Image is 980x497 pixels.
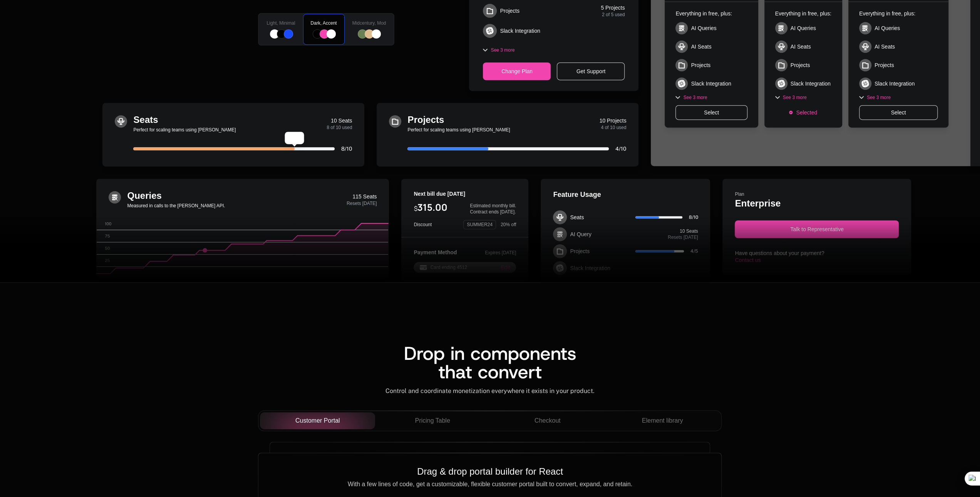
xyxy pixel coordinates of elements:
[601,4,625,12] div: 5 Projects
[127,191,347,200] div: Queries
[500,27,540,35] div: Slack Integration
[327,117,352,124] div: 10 Seats
[557,62,625,80] div: Get Support
[347,193,377,200] div: 115 Seats
[796,109,817,116] span: Selected
[691,80,731,87] div: Slack Integration
[271,465,709,478] h2: Drag & drop portal builder for React
[791,24,816,32] div: AI Queries
[874,80,915,87] div: Slack Integration
[385,387,595,395] span: Control and coordinate monetization everywhere it exists in your product.
[642,416,683,425] span: Element library
[483,62,551,80] div: Change Plan
[375,412,490,429] button: Pricing Table
[417,201,447,213] span: 315.00
[683,94,707,101] span: See 3 more
[341,146,352,151] div: 8 / 10
[605,412,720,429] button: Element library
[675,105,747,120] div: Select
[285,132,304,144] div: 80 %
[414,204,417,213] span: $
[859,105,938,120] div: Select
[133,115,327,124] div: Seats
[675,10,747,17] div: Everything in free, plus:
[414,191,516,196] div: Next bill due [DATE]
[271,481,709,488] p: With a few lines of code, get a customizable, flexible customer portal built to convert, expand, ...
[347,200,377,207] div: Resets [DATE]
[491,47,514,53] span: See 3 more
[783,94,807,101] span: See 3 more
[534,416,561,425] span: Checkout
[404,341,582,384] span: Drop in components that convert
[735,199,899,208] div: Enterprise
[133,128,327,132] div: Perfect for scaling teams using [PERSON_NAME]
[490,412,605,429] button: Checkout
[791,43,811,50] div: AI Seats
[691,43,711,50] div: AI Seats
[311,20,337,26] span: Dark, Accent
[791,80,831,87] div: Slack Integration
[691,24,716,32] div: AI Queries
[691,61,710,69] div: Projects
[553,191,698,198] div: Feature Usage
[874,61,894,69] div: Projects
[874,24,900,32] div: AI Queries
[570,213,584,221] div: Seats
[327,124,352,131] div: 8 of 10 used
[599,124,626,131] div: 4 of 10 used
[500,7,519,15] div: Projects
[791,61,810,69] div: Projects
[735,191,899,197] div: Plan
[295,416,340,425] span: Customer Portal
[615,146,626,151] div: 4 / 10
[775,10,831,17] div: Everything in free, plus:
[689,215,698,220] div: 8 / 10
[260,412,375,429] button: Customer Portal
[874,43,895,50] div: AI Seats
[352,20,386,26] span: Midcentury, Mod
[867,94,891,101] span: See 3 more
[266,20,295,26] span: Light, Minimal
[470,203,516,215] div: Estimated monthly bill. Contract ends [DATE].
[859,10,938,17] div: Everything in free, plus:
[127,203,347,208] div: Measured in calls to the [PERSON_NAME] API.
[599,117,626,124] div: 10 Projects
[415,416,450,425] span: Pricing Table
[407,115,599,124] div: Projects
[601,12,625,18] div: 2 of 5 used
[407,128,599,132] div: Perfect for scaling teams using [PERSON_NAME]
